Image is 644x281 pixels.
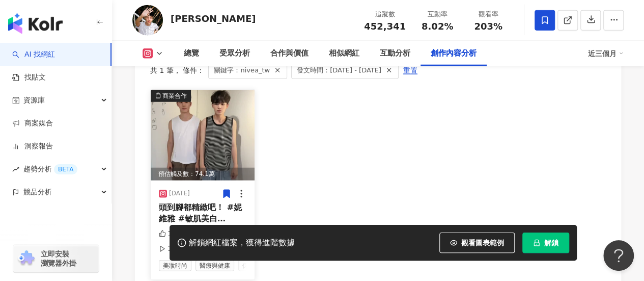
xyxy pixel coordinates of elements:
[238,260,259,271] span: 保養
[54,164,77,174] div: BETA
[214,65,270,76] span: 關鍵字：nivea_tw
[474,21,502,32] span: 203%
[469,9,508,19] div: 觀看率
[8,13,63,34] img: logo
[422,21,453,32] span: 8.02%
[329,47,359,60] div: 相似網紅
[270,47,309,60] div: 合作與價值
[533,239,540,246] span: lock
[23,89,45,112] span: 資源庫
[12,49,55,60] a: searchAI 找網紅
[23,181,52,203] span: 競品分析
[418,9,457,19] div: 互動率
[380,47,410,60] div: 互動分析
[189,238,295,248] div: 解鎖網紅檔案，獲得進階數據
[403,62,418,79] button: 重置
[150,62,606,79] div: 共 1 筆 ， 條件：
[151,168,255,181] div: 預估觸及數：74.1萬
[431,47,477,60] div: 創作內容分析
[364,9,406,19] div: 追蹤數
[364,21,406,32] span: 452,341
[16,250,36,267] img: chrome extension
[41,249,76,268] span: 立即安裝 瀏覽器外掛
[522,233,569,253] button: 解鎖
[184,47,199,60] div: 總覽
[219,47,250,60] div: 受眾分析
[461,239,504,247] span: 觀看圖表範例
[159,202,242,235] span: 頭到腳都精緻吧！ #妮維雅 #敏肌美白 @
[12,141,53,151] a: 洞察報告
[403,63,417,79] span: 重置
[151,90,255,181] div: post-image商業合作預估觸及數：74.1萬
[12,118,53,129] a: 商案媒合
[439,233,515,253] button: 觀看圖表範例
[151,90,255,181] img: post-image
[12,72,46,83] a: 找貼文
[544,239,558,247] span: 解鎖
[171,12,256,25] div: [PERSON_NAME]
[588,45,624,62] div: 近三個月
[12,166,19,173] span: rise
[162,91,187,101] div: 商業合作
[195,260,234,271] span: 醫療與健康
[169,189,190,198] div: [DATE]
[159,260,191,271] span: 美妝時尚
[13,245,99,272] a: chrome extension立即安裝 瀏覽器外掛
[297,65,381,76] span: 發文時間：[DATE] - [DATE]
[23,158,77,181] span: 趨勢分析
[132,5,163,36] img: KOL Avatar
